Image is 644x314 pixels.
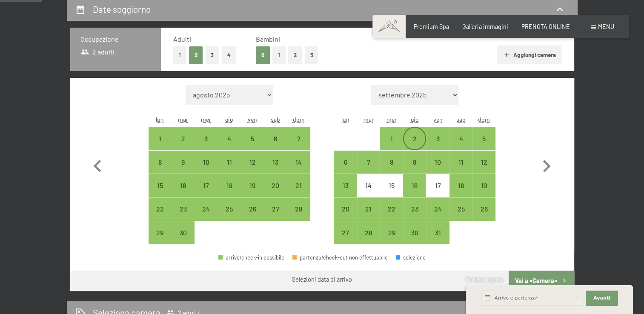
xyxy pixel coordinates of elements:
[287,127,310,150] div: arrivo/check-in possibile
[426,197,449,220] div: Fri Oct 24 2025
[357,197,380,220] div: Tue Oct 21 2025
[265,206,286,227] div: 27
[357,151,380,174] div: arrivo/check-in possibile
[473,135,495,157] div: 5
[288,206,309,227] div: 28
[472,197,495,220] div: arrivo/check-in possibile
[380,151,403,174] div: Wed Oct 08 2025
[195,174,218,197] div: arrivo/check-in possibile
[195,182,217,203] div: 17
[264,197,287,220] div: Sat Sep 27 2025
[433,116,443,123] abbr: venerdì
[292,275,352,284] div: Selezioni data di arrivo
[287,174,310,197] div: Sun Sep 21 2025
[472,151,495,174] div: Sun Oct 12 2025
[334,151,357,174] div: arrivo/check-in possibile
[334,197,357,220] div: arrivo/check-in possibile
[335,229,356,251] div: 27
[219,206,240,227] div: 25
[598,23,614,30] span: Menu
[404,229,425,251] div: 30
[357,151,380,174] div: Tue Oct 07 2025
[195,159,217,180] div: 10
[195,197,218,220] div: Wed Sep 24 2025
[287,151,310,174] div: Sun Sep 14 2025
[242,206,263,227] div: 26
[256,35,280,43] span: Bambini
[381,206,402,227] div: 22
[149,182,171,203] div: 15
[449,174,472,197] div: arrivo/check-in possibile
[149,159,171,180] div: 8
[172,221,195,244] div: arrivo/check-in possibile
[256,46,270,64] button: 0
[195,135,217,157] div: 3
[403,174,426,197] div: arrivo/check-in possibile
[305,46,319,64] button: 3
[149,206,171,227] div: 22
[450,135,472,157] div: 4
[450,182,472,203] div: 18
[241,151,264,174] div: arrivo/check-in possibile
[265,159,286,180] div: 13
[381,229,402,251] div: 29
[335,206,356,227] div: 20
[426,174,449,197] div: arrivo/check-in non effettuabile
[404,182,425,203] div: 16
[80,34,151,44] h3: Occupazione
[241,127,264,150] div: arrivo/check-in possibile
[218,174,241,197] div: arrivo/check-in possibile
[195,206,217,227] div: 24
[287,174,310,197] div: arrivo/check-in possibile
[172,174,195,197] div: Tue Sep 16 2025
[358,206,379,227] div: 21
[218,197,241,220] div: arrivo/check-in possibile
[380,197,403,220] div: Wed Oct 22 2025
[358,229,379,251] div: 28
[334,151,357,174] div: Mon Oct 06 2025
[149,151,172,174] div: arrivo/check-in possibile
[478,116,490,123] abbr: domenica
[380,151,403,174] div: arrivo/check-in possibile
[172,127,195,150] div: Tue Sep 02 2025
[472,127,495,150] div: Sun Oct 05 2025
[172,151,195,174] div: Tue Sep 09 2025
[334,221,357,244] div: Mon Oct 27 2025
[426,127,449,150] div: arrivo/check-in possibile
[403,174,426,197] div: Thu Oct 16 2025
[534,85,559,245] button: Mese successivo
[195,174,218,197] div: Wed Sep 17 2025
[225,116,233,123] abbr: giovedì
[149,127,172,150] div: arrivo/check-in possibile
[427,182,448,203] div: 17
[172,135,194,157] div: 2
[403,127,426,150] div: arrivo/check-in possibile
[386,116,397,123] abbr: mercoledì
[242,182,263,203] div: 19
[272,46,286,64] button: 1
[449,127,472,150] div: Sat Oct 04 2025
[195,151,218,174] div: Wed Sep 10 2025
[242,159,263,180] div: 12
[427,135,448,157] div: 3
[93,4,151,14] h2: Date soggiorno
[287,151,310,174] div: arrivo/check-in possibile
[264,174,287,197] div: arrivo/check-in possibile
[149,174,172,197] div: Mon Sep 15 2025
[358,182,379,203] div: 14
[178,116,188,123] abbr: martedì
[288,46,302,64] button: 2
[218,197,241,220] div: Thu Sep 25 2025
[426,221,449,244] div: Fri Oct 31 2025
[335,182,356,203] div: 13
[265,182,286,203] div: 20
[288,135,309,157] div: 7
[287,127,310,150] div: Sun Sep 07 2025
[426,151,449,174] div: arrivo/check-in possibile
[156,116,164,123] abbr: lunedì
[149,197,172,220] div: arrivo/check-in possibile
[173,35,191,43] span: Adulti
[449,151,472,174] div: arrivo/check-in possibile
[403,197,426,220] div: Thu Oct 23 2025
[172,206,194,227] div: 23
